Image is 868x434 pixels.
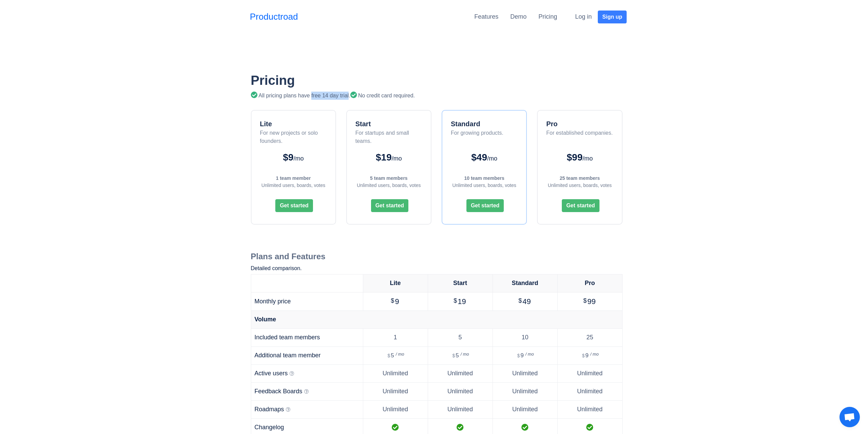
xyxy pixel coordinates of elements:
strong: 1 team member [276,175,311,181]
th: Lite [363,274,428,292]
div: Pro [546,119,613,129]
strong: 10 team members [464,175,504,181]
span: 49 [522,297,531,306]
sup: / mo [461,352,469,357]
div: For growing products. [451,129,503,145]
a: Features [474,13,498,20]
span: 10 [521,334,528,341]
div: For established companies. [546,129,613,145]
span: $ [582,353,585,358]
span: Unlimited [383,370,408,377]
div: $99 [544,150,615,165]
a: Pricing [538,13,557,20]
div: All pricing plans have free 14 day trial. No credit card required. [251,92,623,100]
button: Get started [371,199,408,212]
span: Unlimited [577,388,603,395]
button: Log in [571,10,596,24]
span: $ [583,297,587,304]
span: $ [387,353,390,358]
span: 5 [458,334,462,341]
div: For startups and small teams. [355,129,424,145]
button: Get started [466,199,504,212]
span: $ [517,353,520,358]
div: Otevřený chat [839,407,860,427]
th: Start [428,274,493,292]
strong: 25 team members [560,175,600,181]
p: Detailed comparison. [251,264,623,272]
div: Lite [260,119,329,129]
th: Pro [557,274,622,292]
span: 5 [391,352,402,359]
span: Unlimited [383,388,408,395]
span: Feedback Boards [255,388,302,395]
a: Demo [510,13,527,20]
span: Active users [255,370,288,377]
span: 99 [587,297,595,306]
td: Volume [251,310,622,328]
div: Start [355,119,424,129]
span: Roadmaps [255,406,284,413]
span: $ [454,297,457,304]
span: 19 [458,297,466,306]
span: Unlimited [447,370,473,377]
span: Unlimited [447,388,473,395]
span: Unlimited [577,370,603,377]
h1: Pricing [251,73,623,88]
span: 25 [586,334,593,341]
span: 1 [393,334,397,341]
span: Unlimited [447,406,473,413]
td: Monthly price [251,292,363,310]
a: Productroad [250,10,298,23]
div: Unlimited users, boards, votes [544,182,615,189]
h2: Plans and Features [251,252,623,262]
span: 9 [395,297,399,306]
div: Unlimited users, boards, votes [354,182,424,189]
span: /mo [392,155,402,162]
span: /mo [487,155,497,162]
span: 9 [520,352,532,359]
button: Get started [275,199,313,212]
td: Included team members [251,328,363,346]
div: Standard [451,119,503,129]
span: Unlimited [512,370,538,377]
button: Get started [562,199,599,212]
div: For new projects or solo founders. [260,129,329,145]
sup: / mo [396,352,404,357]
span: $ [518,297,522,304]
strong: 5 team members [370,175,408,181]
span: Unlimited [512,388,538,395]
span: Unlimited [577,406,603,413]
span: /mo [294,155,304,162]
span: 9 [585,352,597,359]
sup: / mo [590,352,599,357]
th: Standard [493,274,557,292]
button: Sign up [598,11,627,23]
span: /mo [583,155,593,162]
div: Unlimited users, boards, votes [449,182,519,189]
div: $9 [258,150,329,165]
span: $ [391,297,394,304]
td: Additional team member [251,346,363,364]
sup: / mo [525,352,534,357]
span: 5 [456,352,467,359]
span: $ [452,353,455,358]
div: Unlimited users, boards, votes [258,182,329,189]
span: Unlimited [512,406,538,413]
div: $49 [449,150,519,165]
span: Unlimited [383,406,408,413]
div: $19 [354,150,424,165]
